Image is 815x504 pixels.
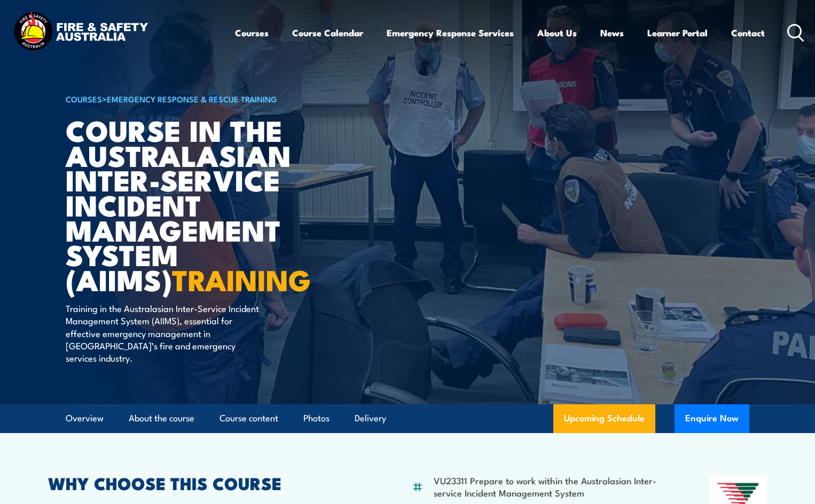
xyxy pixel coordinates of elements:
strong: TRAINING [172,257,311,301]
a: News [600,19,624,47]
a: Photos [303,404,330,433]
a: Upcoming Schedule [553,404,655,433]
a: Emergency Response Services [387,19,514,47]
a: About Us [537,19,577,47]
a: Emergency Response & Rescue Training [107,93,277,105]
a: Delivery [355,404,386,433]
a: Learner Portal [647,19,708,47]
a: About the course [129,404,194,433]
p: Training in the Australasian Inter-Service Incident Management System (AIIMS), essential for effe... [66,302,261,364]
h1: Course in the Australasian Inter-service Incident Management System (AIIMS) [66,117,330,292]
li: VU23311 Prepare to work within the Australasian Inter-service Incident Management System [434,474,657,499]
button: Enquire Now [675,404,749,433]
a: Contact [731,19,765,47]
h2: WHY CHOOSE THIS COURSE [48,475,360,490]
h6: > [66,92,330,105]
a: Overview [66,404,104,433]
a: Course content [220,404,278,433]
a: Course Calendar [292,19,363,47]
a: COURSES [66,93,102,105]
a: Courses [235,19,269,47]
